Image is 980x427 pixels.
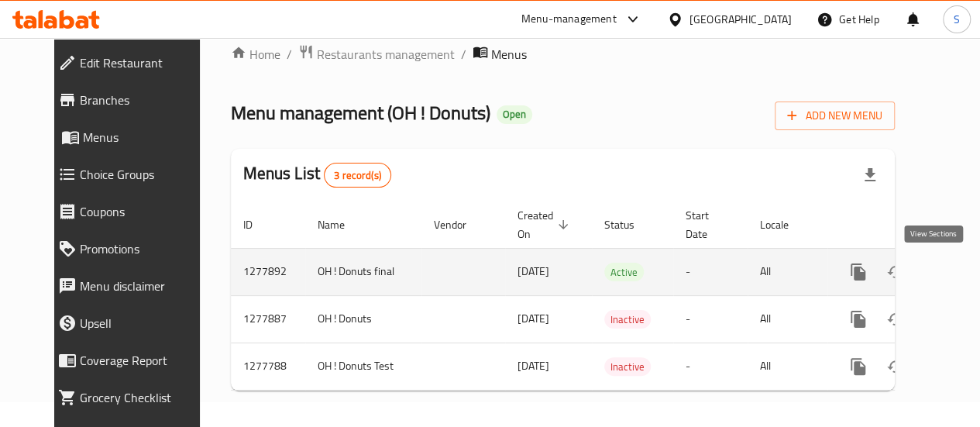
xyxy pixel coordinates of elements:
td: OH ! Donuts final [305,248,421,295]
span: Created On [518,206,573,243]
span: [DATE] [518,308,549,329]
a: Coverage Report [46,342,218,379]
span: Open [497,108,532,121]
button: more [840,348,877,385]
div: Total records count [324,163,391,188]
span: 3 record(s) [325,168,390,183]
h2: Menus List [243,162,391,188]
a: Coupons [46,193,218,230]
span: Coupons [80,202,205,221]
div: Active [604,263,644,281]
a: Upsell [46,305,218,342]
span: Coverage Report [80,351,205,370]
span: Upsell [80,314,205,332]
div: [GEOGRAPHIC_DATA] [689,11,792,28]
span: Menus [83,128,205,146]
td: - [673,248,748,295]
span: Name [318,215,365,234]
span: Promotions [80,239,205,258]
a: Menu disclaimer [46,267,218,305]
span: Choice Groups [80,165,205,184]
button: Change Status [877,348,914,385]
span: Vendor [434,215,487,234]
span: S [954,11,960,28]
td: All [748,248,827,295]
span: Menu management ( OH ! Donuts ) [231,95,490,130]
span: Inactive [604,358,651,376]
span: Branches [80,91,205,109]
td: All [748,343,827,390]
td: OH ! Donuts Test [305,343,421,390]
a: Grocery Checklist [46,379,218,416]
span: Menus [491,45,527,64]
span: Locale [760,215,809,234]
span: [DATE] [518,356,549,376]
td: OH ! Donuts [305,295,421,343]
span: Start Date [686,206,729,243]
span: Active [604,263,644,281]
span: Grocery Checklist [80,388,205,407]
a: Promotions [46,230,218,267]
td: 1277887 [231,295,305,343]
li: / [461,45,466,64]
button: Change Status [877,301,914,338]
span: Menu disclaimer [80,277,205,295]
span: [DATE] [518,261,549,281]
button: Change Status [877,253,914,291]
nav: breadcrumb [231,44,895,64]
li: / [287,45,292,64]
div: Menu-management [521,10,617,29]
div: Export file [851,157,889,194]
span: ID [243,215,273,234]
td: 1277788 [231,343,305,390]
td: All [748,295,827,343]
a: Menus [46,119,218,156]
a: Branches [46,81,218,119]
td: - [673,343,748,390]
span: Inactive [604,311,651,329]
span: Status [604,215,655,234]
button: more [840,301,877,338]
div: Inactive [604,357,651,376]
button: Add New Menu [775,102,895,130]
span: Restaurants management [317,45,455,64]
a: Restaurants management [298,44,455,64]
td: 1277892 [231,248,305,295]
div: Inactive [604,310,651,329]
span: Add New Menu [787,106,882,126]
a: Choice Groups [46,156,218,193]
button: more [840,253,877,291]
div: Open [497,105,532,124]
span: Edit Restaurant [80,53,205,72]
a: Home [231,45,280,64]
td: - [673,295,748,343]
a: Edit Restaurant [46,44,218,81]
